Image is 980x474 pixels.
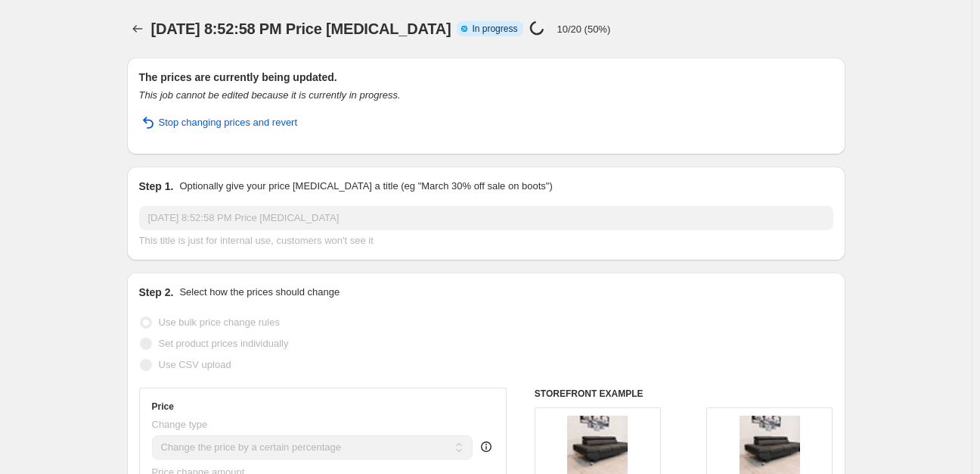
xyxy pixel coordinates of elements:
span: This title is just for internal use, customers won't see it [139,235,374,246]
button: Stop changing prices and revert [130,111,307,135]
h2: Step 2. [139,285,174,300]
button: Price change jobs [127,18,148,39]
h2: Step 1. [139,179,174,194]
span: Set product prices individually [159,338,289,349]
div: help [479,439,494,454]
p: 10/20 (50%) [557,23,610,35]
span: Use bulk price change rules [159,317,280,328]
input: 30% off holiday sale [139,206,833,230]
span: In progress [472,23,517,35]
h3: Price [152,401,174,413]
h2: The prices are currently being updated. [139,70,833,85]
p: Select how the prices should change [179,285,340,300]
span: Stop changing prices and revert [159,115,298,130]
span: [DATE] 8:52:58 PM Price [MEDICAL_DATA] [151,20,451,37]
span: Use CSV upload [159,359,231,370]
h6: STOREFRONT EXAMPLE [535,388,833,400]
span: Change type [152,419,208,430]
p: Optionally give your price [MEDICAL_DATA] a title (eg "March 30% off sale on boots") [179,179,552,194]
i: This job cannot be edited because it is currently in progress. [139,89,401,101]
